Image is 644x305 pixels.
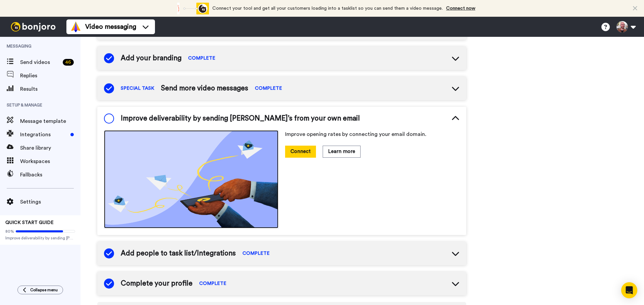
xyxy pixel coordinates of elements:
span: Replies [20,72,80,80]
span: Complete your profile [121,279,193,289]
span: Collapse menu [30,287,58,293]
a: Connect now [446,6,475,11]
span: Integrations [20,131,68,139]
span: Share library [20,144,80,152]
span: Connect your tool and get all your customers loading into a tasklist so you can send them a video... [212,6,443,11]
span: Results [20,85,80,93]
span: COMPLETE [255,85,282,92]
div: 46 [63,59,74,66]
span: Add your branding [121,53,181,63]
span: COMPLETE [199,280,226,287]
span: Improve deliverability by sending [PERSON_NAME]’s from your own email [121,113,360,124]
span: COMPLETE [188,55,215,62]
span: Send more video messages [161,83,248,93]
div: animation [172,3,209,14]
button: Connect [285,146,316,157]
span: 80% [5,229,14,234]
span: Improve deliverability by sending [PERSON_NAME]’s from your own email [5,235,75,241]
span: Send videos [20,58,60,66]
p: Improve opening rates by connecting your email domain. [285,130,460,138]
button: Learn more [323,146,361,157]
span: QUICK START GUIDE [5,220,54,225]
span: SPECIAL TASK [121,85,154,92]
img: dd6c8a9f1ed48e0e95fda52f1ebb0ebe.png [104,130,278,228]
span: Fallbacks [20,171,80,179]
img: vm-color.svg [70,21,81,32]
span: Settings [20,198,80,206]
span: Message template [20,117,80,125]
span: COMPLETE [243,250,270,257]
div: Open Intercom Messenger [621,282,637,298]
span: Add people to task list/Integrations [121,248,236,258]
span: Video messaging [85,22,136,31]
button: Collapse menu [17,286,63,294]
img: bj-logo-header-white.svg [8,22,58,31]
span: Workspaces [20,157,80,165]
